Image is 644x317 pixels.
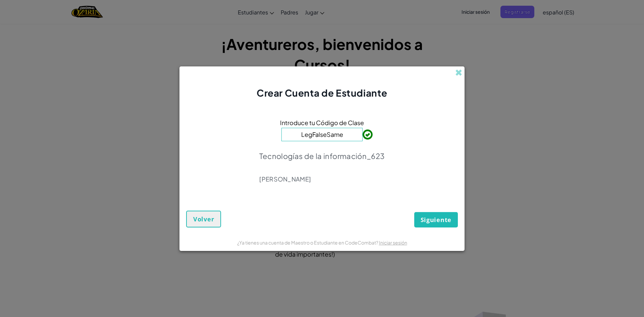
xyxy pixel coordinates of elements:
[257,87,387,99] font: Crear Cuenta de Estudiante
[421,216,451,224] font: Siguiente
[259,151,384,161] font: Tecnologías de la información_623
[186,211,221,227] button: Volver
[379,240,407,246] a: Iniciar sesión
[414,212,458,227] button: Siguiente
[259,175,311,183] font: [PERSON_NAME]
[237,240,378,246] font: ¿Ya tienes una cuenta de Maestro o Estudiante en CodeCombat?
[193,215,214,223] font: Volver
[280,119,364,126] font: Introduce tu Código de Clase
